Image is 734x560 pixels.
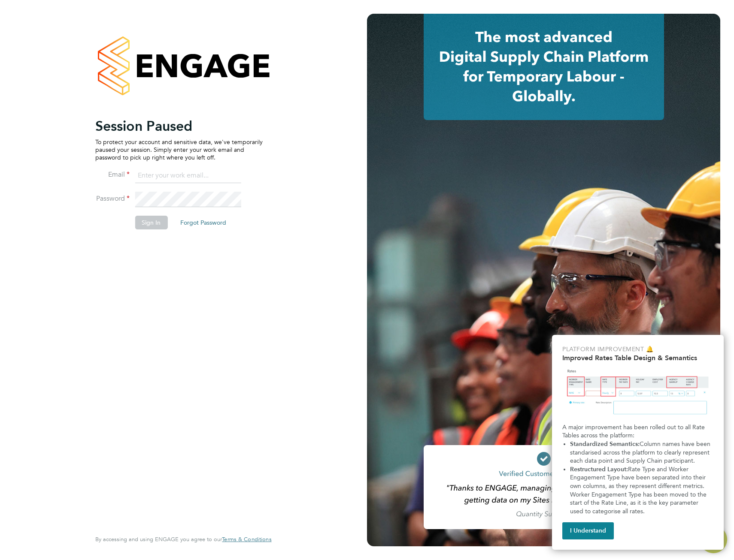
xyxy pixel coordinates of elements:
button: Forgot Password [173,216,233,229]
div: Improved Rate Table Semantics [552,335,724,550]
h2: Session Paused [95,117,263,135]
p: Platform Improvement 🔔 [562,345,713,354]
label: Email [95,170,130,179]
span: By accessing and using ENGAGE you agree to our [95,536,271,543]
h2: Improved Rates Table Design & Semantics [562,354,713,362]
strong: Restructured Layout: [570,466,628,473]
strong: Standardized Semantics: [570,440,640,448]
span: Column names have been standarised across the platform to clearly represent each data point and S... [570,440,712,464]
img: Updated Rates Table Design & Semantics [562,365,713,420]
span: Terms & Conditions [222,536,271,543]
input: Enter your work email... [135,168,241,184]
p: To protect your account and sensitive data, we've temporarily paused your session. Simply enter y... [95,138,263,162]
label: Password [95,194,130,203]
span: Rate Type and Worker Engagement Type have been separated into their own columns, as they represen... [570,466,708,515]
p: A major improvement has been rolled out to all Rate Tables across the platform: [562,423,713,440]
button: Sign In [135,216,167,229]
button: I Understand [562,522,614,539]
